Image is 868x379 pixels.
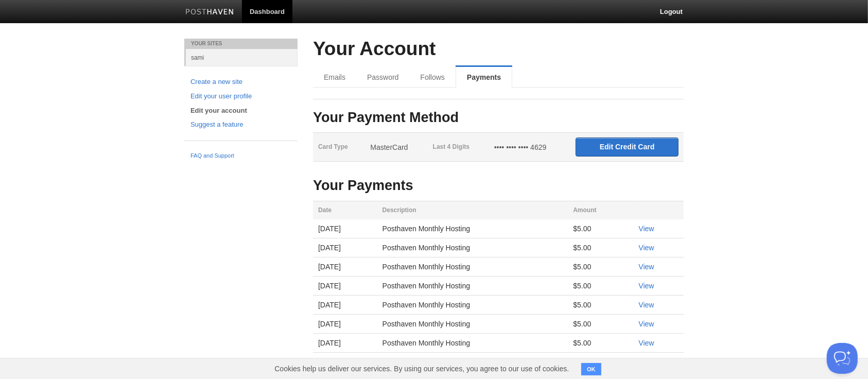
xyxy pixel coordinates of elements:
[638,339,654,347] a: View
[313,257,377,277] td: [DATE]
[313,67,356,88] a: Emails
[568,238,633,257] td: $5.00
[568,277,633,296] td: $5.00
[377,334,568,353] td: Posthaven Monthly Hosting
[377,219,568,238] td: Posthaven Monthly Hosting
[568,315,633,334] td: $5.00
[313,334,377,353] td: [DATE]
[377,238,568,257] td: Posthaven Monthly Hosting
[313,296,377,315] td: [DATE]
[377,315,568,334] td: Posthaven Monthly Hosting
[581,363,601,375] button: OK
[638,320,654,328] a: View
[190,106,291,116] a: Edit your account
[313,238,377,257] td: [DATE]
[638,263,654,271] a: View
[313,39,684,60] h2: Your Account
[377,296,568,315] td: Posthaven Monthly Hosting
[365,133,427,162] td: MasterCard
[568,334,633,353] td: $5.00
[638,244,654,252] a: View
[568,219,633,238] td: $5.00
[428,133,489,162] th: Last 4 Digits
[576,137,679,157] input: Edit Credit Card
[356,67,409,88] a: Password
[313,353,377,372] td: [DATE]
[190,91,291,102] a: Edit your user profile
[313,315,377,334] td: [DATE]
[313,178,684,194] h3: Your Payments
[377,353,568,372] td: Posthaven Monthly Hosting
[186,49,298,66] a: sami
[827,343,858,374] iframe: Help Scout Beacon - Open
[489,133,571,162] td: •••• •••• •••• 4629
[638,282,654,290] a: View
[377,201,568,220] th: Description
[264,358,579,379] span: Cookies help us deliver our services. By using our services, you agree to our use of cookies.
[568,257,633,277] td: $5.00
[184,39,298,49] li: Your Sites
[568,201,633,220] th: Amount
[568,353,633,372] td: $5.00
[456,67,512,88] a: Payments
[313,133,365,162] th: Card Type
[313,277,377,296] td: [DATE]
[313,110,684,126] h3: Your Payment Method
[568,296,633,315] td: $5.00
[638,301,654,309] a: View
[313,219,377,238] td: [DATE]
[313,201,377,220] th: Date
[190,151,291,161] a: FAQ and Support
[190,119,291,130] a: Suggest a feature
[377,277,568,296] td: Posthaven Monthly Hosting
[377,257,568,277] td: Posthaven Monthly Hosting
[409,67,455,88] a: Follows
[638,225,654,233] a: View
[185,9,234,16] img: Posthaven-bar
[190,77,291,88] a: Create a new site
